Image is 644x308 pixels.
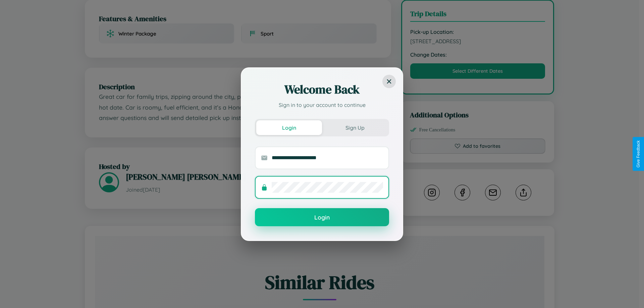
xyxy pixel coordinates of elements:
h2: Welcome Back [255,81,389,98]
button: Login [255,208,389,226]
div: Give Feedback [636,140,641,168]
button: Login [256,120,322,135]
p: Sign in to your account to continue [255,101,389,109]
button: Sign Up [322,120,388,135]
